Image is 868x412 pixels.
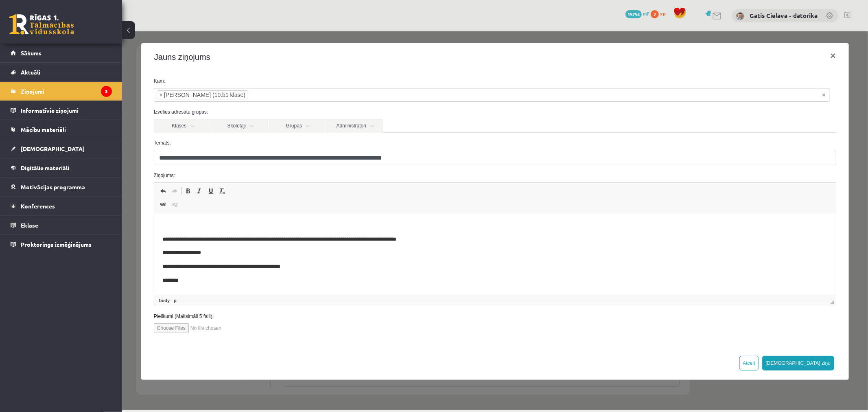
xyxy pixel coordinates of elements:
a: [DEMOGRAPHIC_DATA] [11,139,112,158]
label: Ziņojums: [26,140,720,148]
label: Pielikumi (Maksimāli 5 faili): [26,281,720,289]
h4: Jauns ziņojums [32,20,88,32]
span: 2 [651,10,659,18]
a: Administratori [204,88,261,101]
a: body elements [35,265,49,273]
a: Noņemt stilus [94,154,106,165]
a: Proktoringa izmēģinājums [11,235,112,254]
span: [DEMOGRAPHIC_DATA] [21,145,85,152]
label: Temats: [26,108,720,115]
span: mP [643,10,649,17]
span: Eklase [21,221,38,229]
a: Atkārtot (vadīšanas taustiņš+Y) [47,154,58,165]
a: Klases [32,88,89,101]
a: Mācību materiāli [11,120,112,139]
a: Digitālie materiāli [11,158,112,177]
button: [DEMOGRAPHIC_DATA] ziņu [640,324,713,339]
a: Aktuāli [11,63,112,81]
span: Motivācijas programma [21,183,85,191]
a: Rīgas 1. Tālmācības vidusskola [9,14,74,35]
a: Pasvītrojums (vadīšanas taustiņš+U) [83,154,94,165]
img: Gatis Cielava - datorika [736,12,744,20]
li: Edgars Ivanovs (10.b1 klase) [35,59,126,68]
a: 15754 mP [625,10,649,17]
span: Konferences [21,202,55,210]
a: Saite (vadīšanas taustiņš+K) [35,168,47,178]
span: Proktoringa izmēģinājums [21,241,92,248]
a: Informatīvie ziņojumi [11,101,112,120]
a: Grupas [146,88,203,101]
span: Digitālie materiāli [21,164,69,171]
a: Ziņojumi3 [11,82,112,101]
a: Treknraksts (vadīšanas taustiņš+B) [60,154,72,165]
i: 3 [101,86,112,97]
span: Noņemt visus vienumus [700,59,704,68]
legend: Informatīvie ziņojumi [21,101,112,120]
a: Skolotāji [89,88,146,101]
span: Aktuāli [21,68,40,76]
a: 2 xp [651,10,669,17]
a: Gatis Cielava - datorika [750,11,818,20]
button: × [702,13,720,36]
a: Sākums [11,44,112,62]
button: Atcelt [617,324,637,339]
legend: Ziņojumi [21,82,112,101]
label: Izvēlies adresātu grupas: [26,77,720,84]
span: Sākums [21,49,42,57]
span: Mērogot [708,269,712,273]
span: 15754 [625,10,642,18]
body: Bagātinātā teksta redaktors, wiswyg-editor-47024780233880-1757313732-14 [8,8,673,113]
a: Atcelt (vadīšanas taustiņš+Z) [35,154,47,165]
a: Atsaistīt [47,168,58,178]
a: Konferences [11,197,112,215]
a: Motivācijas programma [11,178,112,196]
iframe: Bagātinātā teksta redaktors, wiswyg-editor-47024780233880-1757313732-14 [32,182,714,263]
a: Slīpraksts (vadīšanas taustiņš+I) [72,154,83,165]
span: Mācību materiāli [21,126,66,133]
a: p elements [50,265,56,273]
label: Kam: [26,46,720,53]
span: xp [660,10,665,17]
span: × [37,59,41,68]
a: Eklase [11,216,112,234]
